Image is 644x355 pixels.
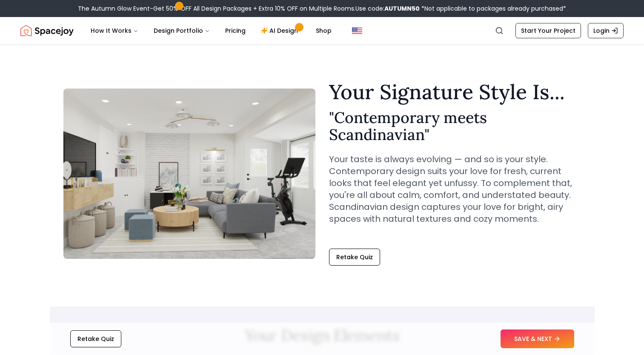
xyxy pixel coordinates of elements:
button: Design Portfolio [147,22,217,39]
span: Use code: [355,4,420,13]
h2: " Contemporary meets Scandinavian " [329,109,581,143]
b: AUTUMN50 [384,4,420,13]
a: Login [588,23,624,38]
button: How It Works [84,22,145,39]
nav: Main [84,22,338,39]
a: Pricing [218,22,252,39]
img: Spacejoy Logo [20,22,74,39]
span: *Not applicable to packages already purchased* [420,4,566,13]
button: Retake Quiz [70,330,121,347]
img: Contemporary meets Scandinavian Style Example [63,89,315,259]
nav: Global [20,17,624,44]
a: AI Design [254,22,307,39]
h1: Your Signature Style Is... [329,82,581,102]
div: The Autumn Glow Event-Get 50% OFF All Design Packages + Extra 10% OFF on Multiple Rooms. [78,4,566,13]
p: Your taste is always evolving — and so is your style. Contemporary design suits your love for fre... [329,153,581,225]
img: United States [352,26,362,36]
button: SAVE & NEXT [501,329,574,348]
button: Retake Quiz [329,249,380,266]
a: Start Your Project [515,23,581,38]
a: Spacejoy [20,22,74,39]
a: Shop [309,22,338,39]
